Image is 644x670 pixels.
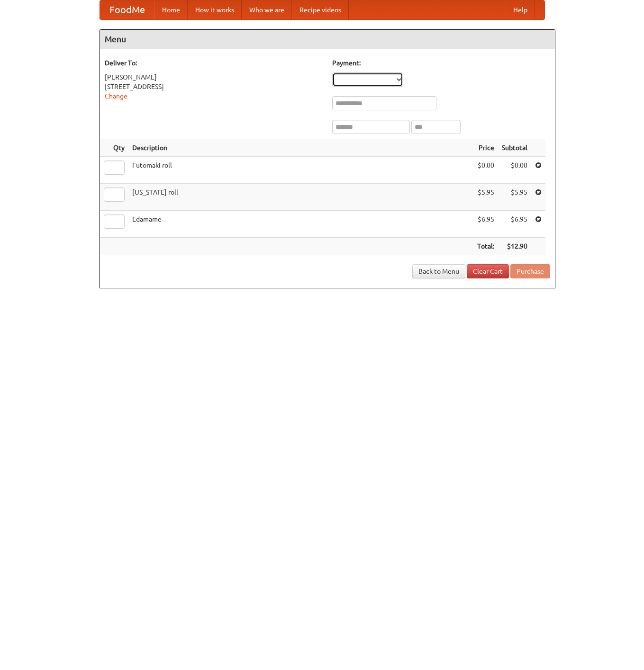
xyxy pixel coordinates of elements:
h5: Deliver To: [105,58,323,68]
td: $5.95 [473,184,498,211]
td: $6.95 [473,211,498,238]
div: [PERSON_NAME] [105,72,323,82]
th: Subtotal [498,139,531,157]
a: Home [154,0,188,19]
td: Edamame [128,211,473,238]
th: Description [128,139,473,157]
td: Futomaki roll [128,157,473,184]
td: [US_STATE] roll [128,184,473,211]
td: $0.00 [473,157,498,184]
div: [STREET_ADDRESS] [105,82,323,91]
a: Back to Menu [412,264,465,278]
a: How it works [188,0,242,19]
h5: Payment: [332,58,550,68]
button: Purchase [510,264,550,278]
th: Qty [100,139,128,157]
a: Change [105,92,127,100]
th: Total: [473,238,498,255]
a: FoodMe [100,0,154,19]
a: Recipe videos [292,0,349,19]
a: Help [506,0,535,19]
th: Price [473,139,498,157]
td: $6.95 [498,211,531,238]
td: $0.00 [498,157,531,184]
td: $5.95 [498,184,531,211]
a: Clear Cart [467,264,509,278]
h4: Menu [100,30,555,49]
th: $12.90 [498,238,531,255]
a: Who we are [242,0,292,19]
